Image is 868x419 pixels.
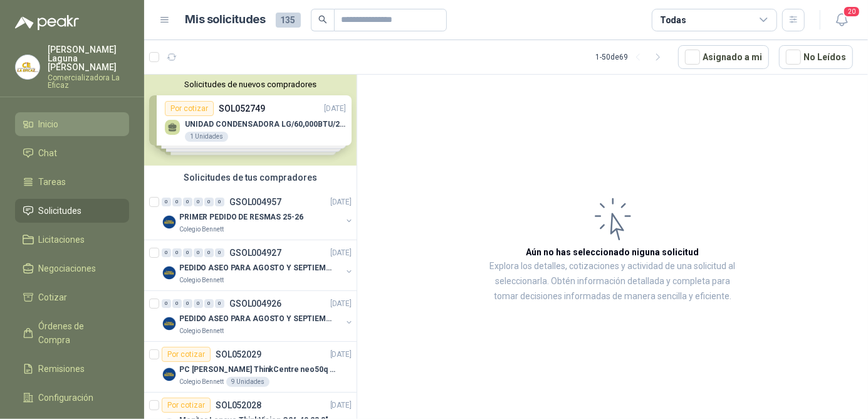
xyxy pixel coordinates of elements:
a: Órdenes de Compra [15,314,129,352]
div: 0 [183,248,192,257]
p: Colegio Bennett [179,275,224,285]
div: 0 [204,198,214,206]
p: SOL052028 [216,401,261,410]
a: Por cotizarSOL052029[DATE] Company LogoPC [PERSON_NAME] ThinkCentre neo50q Gen 4 Core i5 16Gb 512... [144,342,357,393]
div: 0 [183,198,192,206]
p: GSOL004926 [229,299,281,308]
a: 0 0 0 0 0 0 GSOL004957[DATE] Company LogoPRIMER PEDIDO DE RESMAS 25-26Colegio Bennett [162,194,354,235]
a: Configuración [15,386,129,410]
button: Asignado a mi [678,45,769,69]
p: [DATE] [330,298,352,310]
p: GSOL004927 [229,248,281,257]
div: Solicitudes de tus compradores [144,166,357,189]
span: Configuración [39,391,94,405]
p: PEDIDO ASEO PARA AGOSTO Y SEPTIEMBRE [179,313,335,325]
div: 0 [172,299,182,308]
a: Remisiones [15,357,129,381]
div: Todas [660,13,686,27]
img: Company Logo [162,316,177,331]
p: [DATE] [330,349,352,361]
p: SOL052029 [216,350,261,359]
p: PEDIDO ASEO PARA AGOSTO Y SEPTIEMBRE 2 [179,262,335,274]
div: 1 - 50 de 69 [595,47,668,67]
div: 0 [183,299,192,308]
div: 0 [172,248,182,257]
div: 0 [215,299,224,308]
div: Por cotizar [162,398,211,413]
div: Solicitudes de nuevos compradoresPor cotizarSOL052749[DATE] UNIDAD CONDENSADORA LG/60,000BTU/220V... [144,75,357,166]
div: 9 Unidades [226,377,269,387]
div: 0 [215,198,224,206]
a: 0 0 0 0 0 0 GSOL004926[DATE] Company LogoPEDIDO ASEO PARA AGOSTO Y SEPTIEMBREColegio Bennett [162,296,354,336]
div: 0 [204,299,214,308]
img: Company Logo [162,367,177,382]
a: Negociaciones [15,257,129,280]
img: Company Logo [162,215,177,230]
span: Licitaciones [39,233,85,247]
img: Logo peakr [15,15,79,30]
span: 135 [276,13,301,28]
div: 0 [194,248,203,257]
span: 20 [843,6,860,18]
span: Órdenes de Compra [39,319,117,347]
div: 0 [162,198,171,206]
h1: Mis solicitudes [186,11,266,29]
span: search [318,15,327,24]
h3: Aún no has seleccionado niguna solicitud [526,245,699,259]
a: Licitaciones [15,228,129,252]
a: Inicio [15,112,129,136]
span: Remisiones [39,362,85,376]
span: Cotizar [39,290,68,304]
span: Negociaciones [39,262,97,275]
p: [DATE] [330,196,352,208]
button: No Leídos [779,45,853,69]
div: 0 [162,248,171,257]
p: PRIMER PEDIDO DE RESMAS 25-26 [179,211,303,223]
a: Solicitudes [15,199,129,223]
a: Cotizar [15,285,129,309]
p: [PERSON_NAME] Laguna [PERSON_NAME] [48,45,129,72]
div: 0 [194,198,203,206]
button: 20 [830,9,853,31]
p: GSOL004957 [229,198,281,206]
span: Chat [39,146,58,160]
p: Colegio Bennett [179,225,224,235]
div: 0 [162,299,171,308]
button: Solicitudes de nuevos compradores [149,80,352,89]
a: Tareas [15,170,129,194]
span: Inicio [39,117,59,131]
p: PC [PERSON_NAME] ThinkCentre neo50q Gen 4 Core i5 16Gb 512Gb SSD Win 11 Pro 3YW Con Teclado y Mouse [179,364,335,376]
img: Company Logo [16,55,39,79]
p: [DATE] [330,400,352,411]
p: Colegio Bennett [179,326,224,336]
span: Solicitudes [39,204,82,218]
p: Comercializadora La Eficaz [48,74,129,89]
div: 0 [215,248,224,257]
a: Chat [15,141,129,165]
p: Colegio Bennett [179,377,224,387]
div: 0 [204,248,214,257]
p: [DATE] [330,247,352,259]
div: Por cotizar [162,347,211,362]
a: 0 0 0 0 0 0 GSOL004927[DATE] Company LogoPEDIDO ASEO PARA AGOSTO Y SEPTIEMBRE 2Colegio Bennett [162,245,354,285]
div: 0 [172,198,182,206]
img: Company Logo [162,265,177,280]
span: Tareas [39,175,66,189]
p: Explora los detalles, cotizaciones y actividad de una solicitud al seleccionarla. Obtén informaci... [483,259,743,304]
div: 0 [194,299,203,308]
